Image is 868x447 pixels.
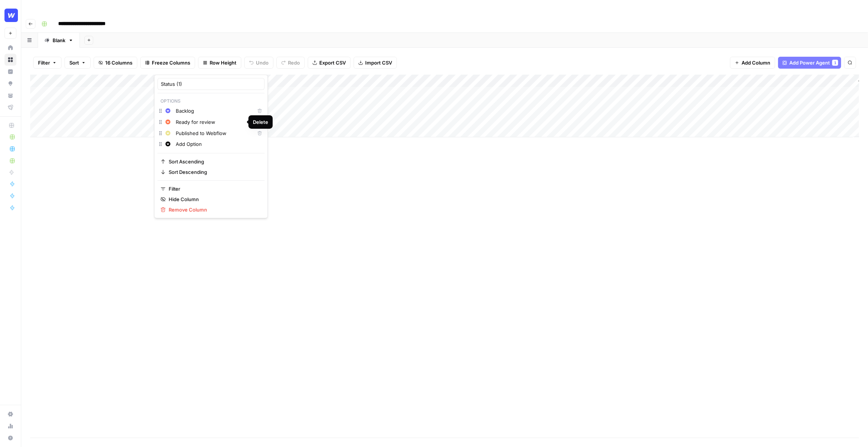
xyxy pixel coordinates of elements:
[4,90,16,101] a: Your Data
[4,54,16,66] a: Browse
[4,66,16,78] a: Insights
[94,57,137,69] button: 16 Columns
[198,57,241,69] button: Row Height
[276,57,305,69] button: Redo
[365,59,392,66] span: Import CSV
[176,140,261,148] input: Add Option
[169,196,258,203] span: Hide Column
[832,60,838,66] div: 1
[742,59,770,66] span: Add Column
[789,59,830,66] span: Add Power Agent
[308,57,351,69] button: Export CSV
[38,33,80,48] a: Blank
[4,101,16,113] a: Flightpath
[253,118,268,126] div: Delete
[354,57,397,69] button: Import CSV
[157,96,264,106] p: Options
[4,6,16,25] button: Workspace: Webflow
[169,185,258,193] span: Filter
[319,59,346,66] span: Export CSV
[4,9,18,22] img: Webflow Logo
[4,78,16,90] a: Opportunities
[53,37,65,44] div: Blank
[38,59,50,66] span: Filter
[4,420,16,432] a: Usage
[288,59,300,66] span: Redo
[105,59,132,66] span: 16 Columns
[256,59,269,66] span: Undo
[4,42,16,54] a: Home
[210,59,236,66] span: Row Height
[169,158,258,165] span: Sort Ascending
[4,432,16,444] button: Help + Support
[834,60,836,66] span: 1
[152,59,190,66] span: Freeze Columns
[69,59,79,66] span: Sort
[169,206,258,213] span: Remove Column
[65,57,91,69] button: Sort
[140,57,195,69] button: Freeze Columns
[778,57,841,69] button: Add Power Agent1
[244,57,273,69] button: Undo
[33,57,62,69] button: Filter
[169,168,258,176] span: Sort Descending
[4,408,16,420] a: Settings
[730,57,775,69] button: Add Column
